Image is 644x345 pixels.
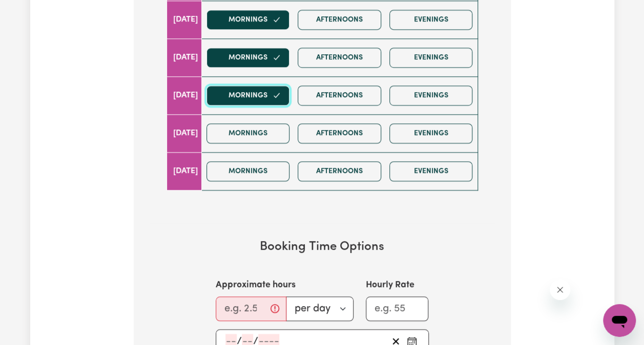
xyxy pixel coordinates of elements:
button: Evenings [389,10,473,30]
span: Need any help? [6,7,62,15]
td: [DATE] [167,76,201,114]
button: Mornings [206,48,290,68]
button: Afternoons [298,123,381,143]
button: Mornings [206,161,290,181]
button: Afternoons [298,48,381,68]
button: Evenings [389,161,473,181]
td: [DATE] [167,1,201,38]
button: Afternoons [298,85,381,105]
h3: Booking Time Options [167,240,478,254]
button: Evenings [389,85,473,105]
button: Mornings [206,123,290,143]
iframe: Button to launch messaging window [603,304,636,337]
iframe: Close message [550,279,570,300]
label: Hourly Rate [366,278,414,292]
label: Approximate hours [216,278,296,292]
button: Evenings [389,48,473,68]
button: Mornings [206,10,290,30]
button: Afternoons [298,10,381,30]
input: e.g. 55 [366,296,429,321]
button: Evenings [389,123,473,143]
input: e.g. 2.5 [216,296,286,321]
td: [DATE] [167,38,201,76]
td: [DATE] [167,114,201,152]
button: Mornings [206,85,290,105]
td: [DATE] [167,152,201,190]
button: Afternoons [298,161,381,181]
